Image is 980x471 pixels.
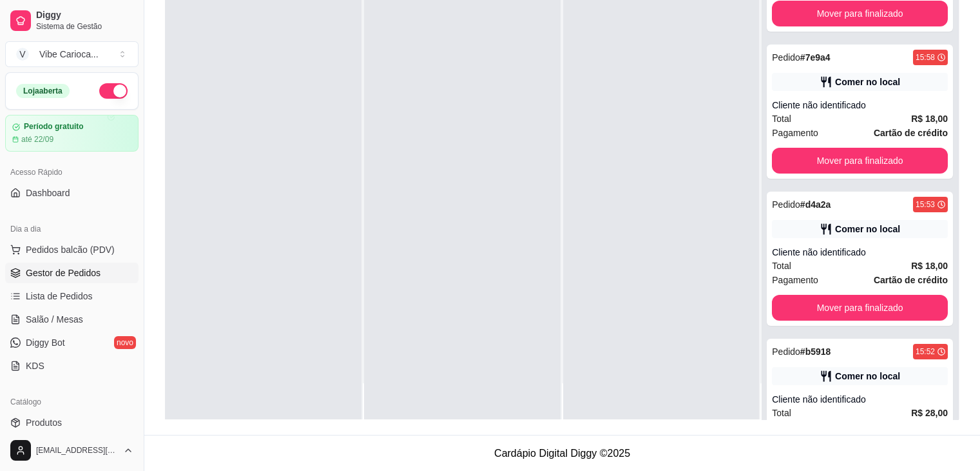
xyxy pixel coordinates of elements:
[5,412,139,433] a: Produtos
[916,199,935,210] div: 15:53
[16,84,70,98] div: Loja aberta
[772,126,818,140] span: Pagamento
[772,246,948,259] div: Cliente não identificado
[772,99,948,112] div: Cliente não identificado
[5,5,139,36] a: DiggySistema de Gestão
[5,239,139,260] button: Pedidos balcão (PDV)
[5,162,139,183] div: Acesso Rápido
[26,243,115,256] span: Pedidos balcão (PDV)
[5,309,139,330] a: Salão / Mesas
[5,183,139,203] a: Dashboard
[5,219,139,239] div: Dia a dia
[772,148,948,174] button: Mover para finalizado
[5,332,139,353] a: Diggy Botnovo
[772,273,818,287] span: Pagamento
[39,48,99,61] div: Vibe Carioca ...
[772,393,948,406] div: Cliente não identificado
[800,52,831,63] strong: # 7e9a4
[911,408,948,418] strong: R$ 28,00
[5,392,139,412] div: Catálogo
[874,275,948,285] strong: Cartão de crédito
[5,435,139,466] button: [EMAIL_ADDRESS][DOMAIN_NAME]
[26,336,65,349] span: Diggy Bot
[916,346,935,357] div: 15:52
[772,295,948,321] button: Mover para finalizado
[916,52,935,63] div: 15:58
[5,41,139,67] button: Select a team
[874,128,948,138] strong: Cartão de crédito
[26,266,101,279] span: Gestor de Pedidos
[772,199,800,210] span: Pedido
[835,75,900,88] div: Comer no local
[5,115,139,152] a: Período gratuitoaté 22/09
[26,359,44,372] span: KDS
[99,83,128,99] button: Alterar Status
[835,223,900,235] div: Comer no local
[911,114,948,124] strong: R$ 18,00
[800,346,831,357] strong: # b5918
[26,186,70,199] span: Dashboard
[5,263,139,283] a: Gestor de Pedidos
[772,1,948,26] button: Mover para finalizado
[772,406,791,420] span: Total
[26,313,83,326] span: Salão / Mesas
[800,199,831,210] strong: # d4a2a
[16,48,29,61] span: V
[26,290,93,303] span: Lista de Pedidos
[5,286,139,306] a: Lista de Pedidos
[24,122,84,132] article: Período gratuito
[36,445,118,456] span: [EMAIL_ADDRESS][DOMAIN_NAME]
[772,112,791,126] span: Total
[26,416,62,429] span: Produtos
[835,370,900,383] div: Comer no local
[911,261,948,271] strong: R$ 18,00
[21,134,53,145] article: até 22/09
[5,356,139,376] a: KDS
[36,10,133,21] span: Diggy
[772,259,791,273] span: Total
[772,52,800,63] span: Pedido
[772,346,800,357] span: Pedido
[36,21,133,32] span: Sistema de Gestão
